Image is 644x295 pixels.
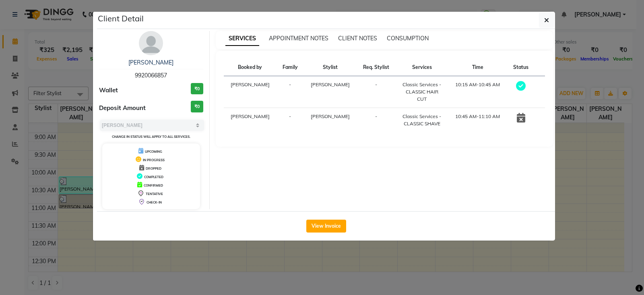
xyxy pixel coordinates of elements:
span: Deposit Amount [99,104,146,113]
span: IN PROGRESS [143,158,165,162]
h5: Client Detail [98,12,144,25]
td: 10:45 AM-11:10 AM [448,108,508,133]
img: avatar [139,31,163,55]
th: Booked by [224,59,277,76]
span: COMPLETED [144,175,163,179]
div: Classic Services - CLASSIC SHAVE [400,113,444,127]
th: Services [396,59,448,76]
th: Time [448,59,508,76]
h3: ₹0 [191,83,203,95]
span: APPOINTMENT NOTES [269,35,328,42]
span: CHECK-IN [147,200,162,204]
td: - [357,108,396,133]
span: CONFIRMED [144,183,163,187]
h3: ₹0 [191,101,203,112]
span: UPCOMING [145,150,162,154]
td: [PERSON_NAME] [224,108,277,133]
td: - [277,76,303,108]
td: - [277,108,303,133]
button: View Invoice [306,220,346,233]
small: Change in status will apply to all services. [112,135,190,139]
div: Classic Services - CLASSIC HAIR CUT [400,81,444,103]
td: 10:15 AM-10:45 AM [448,76,508,108]
span: CLIENT NOTES [338,35,377,42]
span: SERVICES [225,31,259,46]
td: [PERSON_NAME] [224,76,277,108]
td: - [357,76,396,108]
span: Wallet [99,86,118,95]
span: [PERSON_NAME] [311,81,350,87]
span: [PERSON_NAME] [311,113,350,119]
span: DROPPED [146,166,161,170]
span: 9920066857 [135,72,167,79]
th: Status [507,59,534,76]
th: Req. Stylist [357,59,396,76]
a: [PERSON_NAME] [128,59,173,66]
span: TENTATIVE [146,192,163,196]
span: CONSUMPTION [387,35,429,42]
th: Family [277,59,303,76]
th: Stylist [304,59,357,76]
